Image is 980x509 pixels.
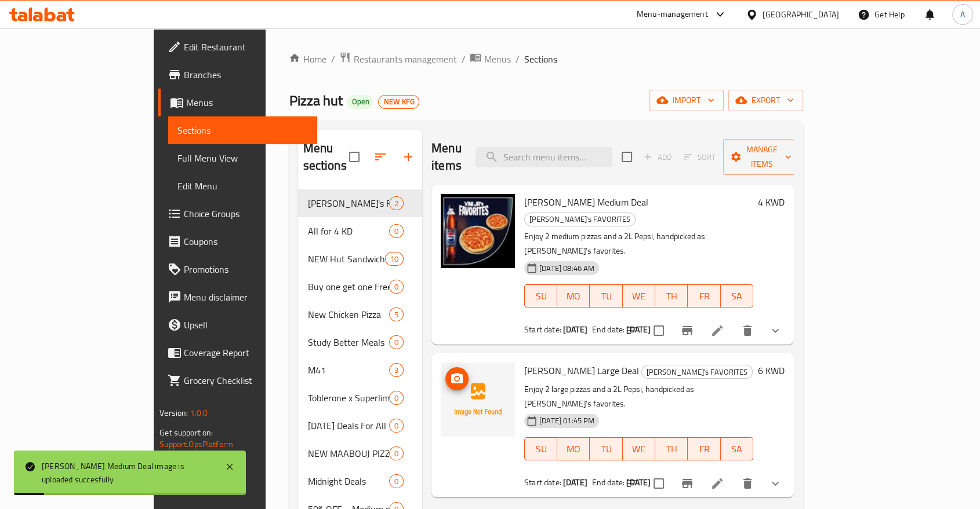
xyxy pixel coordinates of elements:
[159,405,188,420] span: Version:
[390,198,403,209] span: 2
[339,52,456,67] a: Restaurants management
[619,470,647,497] button: sort-choices
[390,420,403,431] span: 0
[676,148,723,166] span: Select section first
[389,335,404,349] div: items
[710,324,724,338] a: Edit menu item
[158,228,317,255] a: Coupons
[563,475,587,490] b: [DATE]
[307,391,389,405] span: Toblerone x Superlimo
[184,346,308,360] span: Coverage Report
[721,284,753,307] button: SA
[562,288,585,305] span: MO
[710,477,724,490] a: Edit menu item
[515,52,519,66] li: /
[594,288,618,305] span: TU
[592,475,625,490] span: End date:
[158,339,317,367] a: Coverage Report
[673,317,701,345] button: Branch-specific-item
[535,263,599,274] span: [DATE] 08:46 AM
[390,476,403,487] span: 0
[768,324,782,338] svg: Show Choices
[761,317,789,345] button: show more
[688,437,720,460] button: FR
[732,142,792,171] span: Manage items
[307,252,384,266] span: NEW Hut Sandwiches
[445,367,469,390] button: upload picture
[298,467,422,495] div: Midnight Deals0
[389,419,404,433] div: items
[524,382,753,411] p: Enjoy 2 large pizzas and a 2L Pepsi, handpicked as [PERSON_NAME]’s favorites.
[590,437,622,460] button: TU
[184,207,308,221] span: Choice Groups
[390,309,403,320] span: 5
[557,284,590,307] button: MO
[307,280,389,294] span: Buy one get one Free!
[389,474,404,488] div: items
[331,52,335,66] li: /
[659,93,714,108] span: import
[186,96,308,109] span: Menus
[389,280,404,294] div: items
[307,419,389,433] span: [DATE] Deals For All
[158,255,317,283] a: Promotions
[524,362,639,379] span: [PERSON_NAME] Large Deal
[342,145,366,169] span: Select all sections
[758,362,785,379] h6: 6 KWD
[524,52,557,66] span: Sections
[303,140,349,174] h2: Menu sections
[484,52,510,66] span: Menus
[590,284,622,307] button: TU
[723,139,801,175] button: Manage items
[307,474,389,488] span: Midnight Deals
[184,262,308,276] span: Promotions
[298,189,422,217] div: [PERSON_NAME]'s FAVORITES2
[725,441,749,457] span: SA
[525,213,635,226] span: [PERSON_NAME]'s FAVORITES
[184,373,308,387] span: Grocery Checklist
[353,52,456,66] span: Restaurants management
[298,301,422,328] div: New Chicken Pizza5
[461,52,465,66] li: /
[307,335,389,349] div: Study Better Meals
[168,172,317,200] a: Edit Menu
[758,194,785,210] h6: 4 KWD
[289,52,803,67] nav: breadcrumb
[307,307,389,321] div: New Chicken Pizza
[307,446,389,460] div: NEW MAABOUJ PIZZA
[476,147,612,167] input: search
[738,93,794,108] span: export
[734,317,761,345] button: delete
[184,40,308,54] span: Edit Restaurant
[385,252,404,266] div: items
[655,284,688,307] button: TH
[673,470,701,497] button: Branch-specific-item
[307,363,389,377] span: M41
[184,235,308,248] span: Coupons
[692,441,716,457] span: FR
[649,90,724,111] button: import
[298,245,422,273] div: NEW Hut Sandwiches10
[692,288,716,305] span: FR
[390,393,403,404] span: 0
[158,200,317,228] a: Choice Groups
[177,123,308,137] span: Sections
[623,437,655,460] button: WE
[470,52,510,67] a: Menus
[389,307,404,321] div: items
[562,441,585,457] span: MO
[655,437,688,460] button: TH
[298,328,422,356] div: Study Better Meals0
[168,144,317,172] a: Full Menu View
[158,33,317,61] a: Edit Restaurant
[660,441,683,457] span: TH
[158,311,317,339] a: Upsell
[960,8,965,21] span: A
[529,441,553,457] span: SU
[177,151,308,165] span: Full Menu View
[563,322,587,337] b: [DATE]
[660,288,683,305] span: TH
